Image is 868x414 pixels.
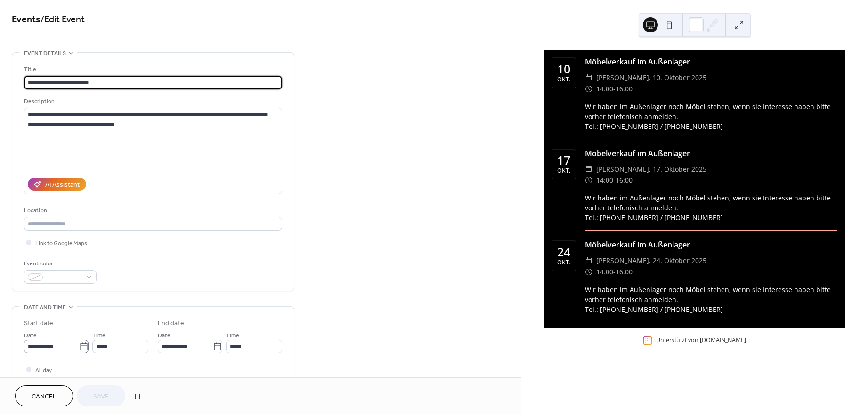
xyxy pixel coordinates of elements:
[700,336,746,344] a: [DOMAIN_NAME]
[24,48,66,58] span: Event details
[557,246,570,258] div: 24
[585,148,837,159] div: Möbelverkauf im Außenlager
[35,375,74,385] span: Show date only
[158,331,170,341] span: Date
[585,83,592,95] div: ​
[585,102,837,131] div: Wir haben im Außenlager noch Möbel stehen, wenn sie Interesse haben bitte vorher telefonisch anme...
[596,266,613,278] span: 14:00
[596,255,706,266] span: [PERSON_NAME], 24. Oktober 2025
[596,72,706,83] span: [PERSON_NAME], 10. Oktober 2025
[596,164,706,175] span: [PERSON_NAME], 17. Oktober 2025
[616,83,633,95] span: 16:00
[585,56,837,67] div: Möbelverkauf im Außenlager
[92,331,105,341] span: Time
[24,331,37,341] span: Date
[616,175,633,186] span: 16:00
[596,175,613,186] span: 14:00
[585,266,592,278] div: ​
[24,303,66,312] span: Date and time
[28,178,86,191] button: AI Assistant
[158,318,184,328] div: End date
[557,260,570,266] div: Okt.
[24,206,280,215] div: Location
[24,318,53,328] div: Start date
[15,385,73,406] button: Cancel
[613,175,616,186] span: -
[35,239,87,248] span: Link to Google Maps
[585,72,592,83] div: ​
[41,10,85,29] span: / Edit Event
[616,266,633,278] span: 16:00
[557,77,570,83] div: Okt.
[585,255,592,266] div: ​
[226,331,239,341] span: Time
[24,259,95,269] div: Event color
[585,175,592,186] div: ​
[24,96,280,106] div: Description
[24,64,280,74] div: Title
[32,392,57,402] span: Cancel
[557,63,570,75] div: 10
[585,193,837,223] div: Wir haben im Außenlager noch Möbel stehen, wenn sie Interesse haben bitte vorher telefonisch anme...
[35,366,52,375] span: All day
[596,83,613,95] span: 14:00
[585,285,837,314] div: Wir haben im Außenlager noch Möbel stehen, wenn sie Interesse haben bitte vorher telefonisch anme...
[45,180,80,190] div: AI Assistant
[613,266,616,278] span: -
[557,154,570,166] div: 17
[557,168,570,174] div: Okt.
[613,83,616,95] span: -
[656,336,746,344] div: Unterstützt von
[585,239,837,250] div: Möbelverkauf im Außenlager
[585,164,592,175] div: ​
[12,10,41,29] a: Events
